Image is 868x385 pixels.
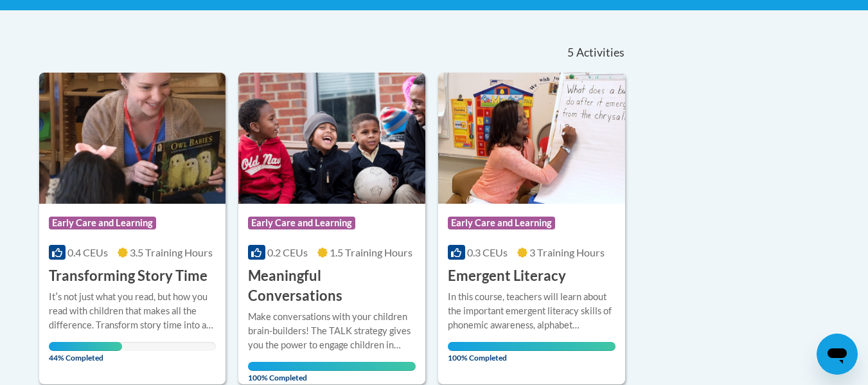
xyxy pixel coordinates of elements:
[67,246,108,258] span: 0.4 CEUs
[49,217,156,229] span: Early Care and Learning
[576,46,624,60] span: Activities
[817,334,858,375] iframe: Button to launch messaging window
[529,246,605,258] span: 3 Training Hours
[448,342,616,351] div: Your progress
[49,266,208,286] h3: Transforming Story Time
[567,46,574,60] span: 5
[448,217,555,229] span: Early Care and Learning
[39,73,226,384] a: Course LogoEarly Care and Learning0.4 CEUs3.5 Training Hours Transforming Story TimeItʹs not just...
[330,246,412,258] span: 1.5 Training Hours
[238,73,425,384] a: Course LogoEarly Care and Learning0.2 CEUs1.5 Training Hours Meaningful ConversationsMake convers...
[438,73,625,204] img: Course Logo
[248,362,416,371] div: Your progress
[130,246,213,258] span: 3.5 Training Hours
[49,290,217,332] div: Itʹs not just what you read, but how you read with children that makes all the difference. Transf...
[448,342,616,363] span: 100% Completed
[438,73,625,384] a: Course LogoEarly Care and Learning0.3 CEUs3 Training Hours Emergent LiteracyIn this course, teach...
[39,73,226,204] img: Course Logo
[49,342,123,363] span: 44% Completed
[448,290,616,332] div: In this course, teachers will learn about the important emergent literacy skills of phonemic awar...
[49,342,123,351] div: Your progress
[467,246,508,258] span: 0.3 CEUs
[267,246,308,258] span: 0.2 CEUs
[448,266,566,286] h3: Emergent Literacy
[248,310,416,352] div: Make conversations with your children brain-builders! The TALK strategy gives you the power to en...
[248,362,416,382] span: 100% Completed
[248,217,355,229] span: Early Care and Learning
[248,266,416,306] h3: Meaningful Conversations
[238,73,425,204] img: Course Logo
